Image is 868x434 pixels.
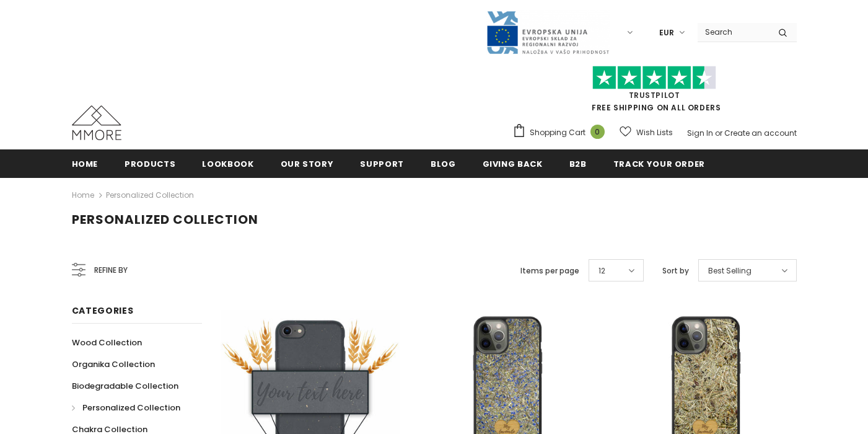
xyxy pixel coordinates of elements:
a: B2B [569,149,587,177]
a: Biodegradable Collection [72,375,178,397]
a: Lookbook [202,149,253,177]
span: or [715,128,722,138]
span: EUR [659,27,674,39]
a: Wood Collection [72,332,142,353]
label: Items per page [520,265,579,277]
a: Blog [431,149,456,177]
a: Organika Collection [72,353,155,375]
span: FREE SHIPPING ON ALL ORDERS [512,71,797,113]
span: Wish Lists [636,126,673,139]
a: Home [72,149,99,177]
span: Blog [431,158,456,170]
a: Personalized Collection [106,190,194,200]
span: 12 [598,265,605,277]
input: Search Site [698,23,769,41]
span: Lookbook [202,158,253,170]
span: support [360,158,404,170]
span: Personalized Collection [72,211,258,228]
a: Giving back [483,149,543,177]
a: Create an account [724,128,797,138]
a: Javni Razpis [486,27,610,37]
a: Trustpilot [629,90,680,100]
span: Our Story [281,158,334,170]
a: Wish Lists [620,122,673,143]
span: Home [72,158,99,170]
span: Categories [72,304,134,317]
img: Trust Pilot Stars [592,66,716,90]
a: Personalized Collection [72,397,180,418]
span: Wood Collection [72,337,142,348]
a: Track your order [613,149,705,177]
span: Shopping Cart [530,126,585,139]
span: Biodegradable Collection [72,380,178,392]
span: B2B [569,158,587,170]
a: Home [72,188,94,203]
span: Organika Collection [72,358,155,370]
a: Our Story [281,149,334,177]
span: Best Selling [708,265,752,277]
a: Sign In [687,128,713,138]
a: Shopping Cart 0 [512,123,611,142]
a: support [360,149,404,177]
span: Products [125,158,175,170]
img: MMORE Cases [72,105,121,140]
img: Javni Razpis [486,10,610,55]
span: Giving back [483,158,543,170]
label: Sort by [662,265,689,277]
span: Track your order [613,158,705,170]
span: Refine by [94,263,128,277]
a: Products [125,149,175,177]
span: Personalized Collection [82,402,180,414]
span: 0 [590,125,605,139]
